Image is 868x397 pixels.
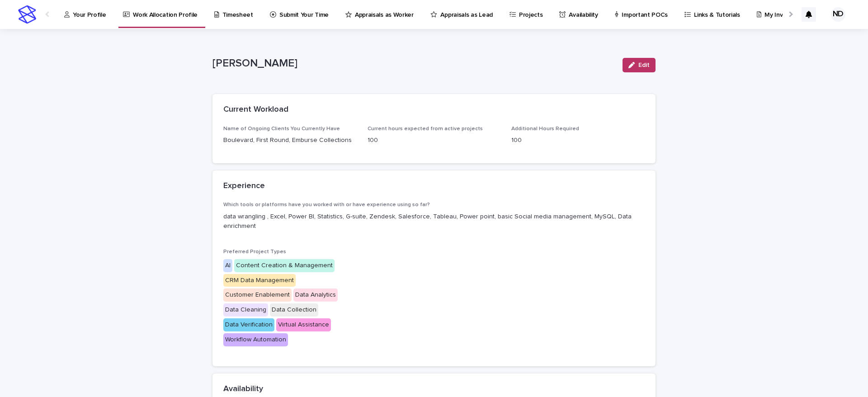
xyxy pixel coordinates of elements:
div: Workflow Automation [223,333,288,346]
button: Edit [623,58,656,72]
span: Name of Ongoing Clients You Currently Have [223,126,340,132]
div: Content Creation & Management [234,259,335,272]
p: Boulevard, First Round, Emburse Collections [223,136,357,145]
span: Additional Hours Required [511,126,579,132]
div: Customer Enablement [223,288,292,302]
span: Edit [638,62,650,68]
img: stacker-logo-s-only.png [18,5,36,24]
p: 100 [511,136,645,145]
div: Data Cleaning [223,303,268,317]
p: 100 [368,136,501,145]
p: [PERSON_NAME] [212,57,615,70]
div: Virtual Assistance [276,318,331,331]
h2: Availability [223,384,263,394]
span: Preferred Project Types [223,249,286,255]
h2: Current Workload [223,105,288,115]
div: Data Verification [223,318,274,331]
span: Which tools or platforms have you worked with or have experience using so far? [223,202,430,208]
span: Current hours expected from active projects [368,126,483,132]
div: Data Collection [270,303,318,317]
div: ND [831,7,845,22]
p: data wrangling , Excel, Power BI, Statistics, G-suite, Zendesk, Salesforce, Tableau, Power point,... [223,212,645,231]
div: Data Analytics [293,288,338,302]
h2: Experience [223,181,265,191]
div: AI [223,259,232,272]
div: CRM Data Management [223,274,296,287]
